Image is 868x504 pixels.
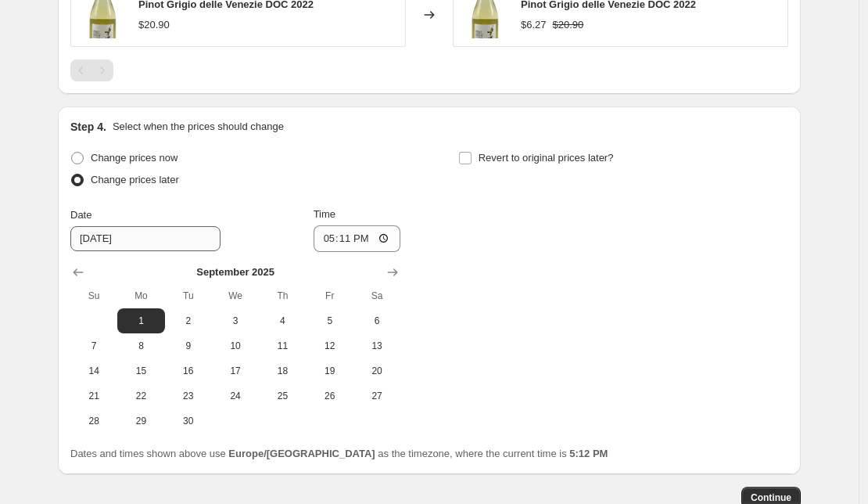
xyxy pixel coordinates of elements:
[124,365,158,377] span: 15
[117,283,164,308] th: Monday
[218,315,253,327] span: 3
[165,409,212,434] button: Tuesday September 30 2025
[212,333,259,358] button: Wednesday September 10 2025
[70,383,117,409] button: Sunday September 21 2025
[307,283,353,308] th: Friday
[307,383,353,409] button: Friday September 26 2025
[360,340,394,352] span: 13
[360,315,394,327] span: 6
[165,358,212,383] button: Tuesday September 16 2025
[521,17,547,33] div: $6.27
[353,308,400,333] button: Saturday September 6 2025
[212,383,259,409] button: Wednesday September 24 2025
[265,290,299,302] span: Th
[313,340,347,352] span: 12
[138,17,170,33] div: $20.90
[218,290,253,302] span: We
[553,17,584,33] strike: $20.90
[265,315,299,327] span: 4
[165,308,212,333] button: Tuesday September 2 2025
[265,340,299,352] span: 11
[218,390,253,402] span: 24
[124,415,158,427] span: 29
[265,390,299,402] span: 25
[259,358,306,383] button: Thursday September 18 2025
[165,383,212,409] button: Tuesday September 23 2025
[70,119,106,135] h2: Step 4.
[360,365,394,377] span: 20
[259,383,306,409] button: Thursday September 25 2025
[77,415,111,427] span: 28
[353,283,400,308] th: Saturday
[77,390,111,402] span: 21
[77,365,111,377] span: 14
[77,340,111,352] span: 7
[70,283,117,308] th: Sunday
[212,308,259,333] button: Wednesday September 3 2025
[171,415,206,427] span: 30
[91,152,178,164] span: Change prices now
[353,383,400,409] button: Saturday September 27 2025
[124,340,158,352] span: 8
[171,365,206,377] span: 16
[165,333,212,358] button: Tuesday September 9 2025
[313,315,347,327] span: 5
[307,358,353,383] button: Friday September 19 2025
[313,365,347,377] span: 19
[113,119,284,135] p: Select when the prices should change
[218,365,253,377] span: 17
[117,333,164,358] button: Monday September 8 2025
[212,283,259,308] th: Wednesday
[70,409,117,434] button: Sunday September 28 2025
[124,315,158,327] span: 1
[171,290,206,302] span: Tu
[91,174,179,185] span: Change prices later
[212,358,259,383] button: Wednesday September 17 2025
[569,448,608,459] b: 5:12 PM
[218,340,253,352] span: 10
[314,208,335,220] span: Time
[751,491,791,504] span: Continue
[70,226,221,251] input: 8/26/2025
[353,358,400,383] button: Saturday September 20 2025
[117,409,164,434] button: Monday September 29 2025
[117,358,164,383] button: Monday September 15 2025
[124,290,158,302] span: Mo
[70,333,117,358] button: Sunday September 7 2025
[259,308,306,333] button: Thursday September 4 2025
[265,365,299,377] span: 18
[307,308,353,333] button: Friday September 5 2025
[171,390,206,402] span: 23
[171,340,206,352] span: 9
[313,290,347,302] span: Fr
[165,283,212,308] th: Tuesday
[307,333,353,358] button: Friday September 12 2025
[117,308,164,333] button: Monday September 1 2025
[228,448,375,459] b: Europe/[GEOGRAPHIC_DATA]
[171,315,206,327] span: 2
[360,290,394,302] span: Sa
[382,261,404,283] button: Show next month, October 2025
[70,59,113,81] nav: Pagination
[360,390,394,402] span: 27
[70,209,91,221] span: Date
[124,390,158,402] span: 22
[70,358,117,383] button: Sunday September 14 2025
[67,261,89,283] button: Show previous month, August 2025
[117,383,164,409] button: Monday September 22 2025
[314,225,401,252] input: 12:00
[77,290,111,302] span: Su
[353,333,400,358] button: Saturday September 13 2025
[479,152,614,164] span: Revert to original prices later?
[259,333,306,358] button: Thursday September 11 2025
[313,390,347,402] span: 26
[259,283,306,308] th: Thursday
[70,448,608,459] span: Dates and times shown above use as the timezone, where the current time is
